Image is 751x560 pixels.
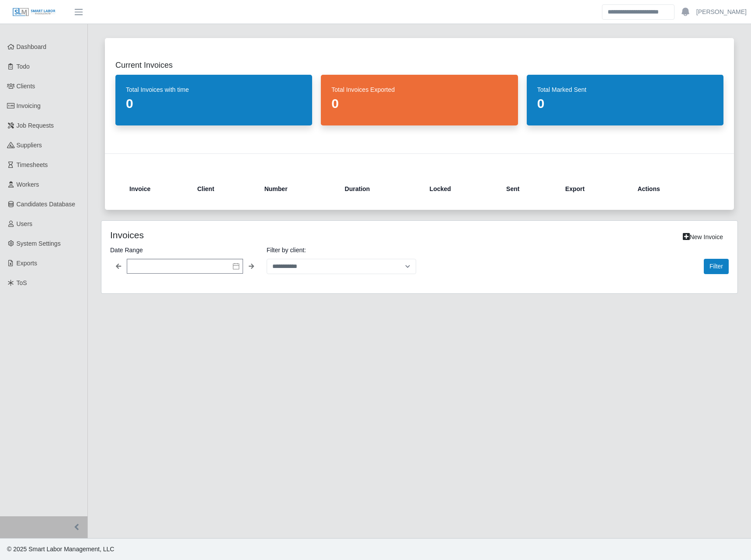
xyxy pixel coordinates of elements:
[17,122,54,129] span: Job Requests
[17,240,61,247] span: System Settings
[17,102,41,109] span: Invoicing
[602,4,675,20] input: Search
[537,85,713,94] dt: Total Marked Sent
[423,178,499,199] th: Locked
[537,96,713,111] dd: 0
[17,279,27,286] span: ToS
[257,178,338,199] th: Number
[558,178,630,199] th: Export
[17,201,76,208] span: Candidates Database
[12,7,56,17] img: SLM Logo
[17,43,47,50] span: Dashboard
[17,260,37,267] span: Exports
[7,546,114,553] span: © 2025 Smart Labor Management, LLC
[129,178,190,199] th: Invoice
[331,85,507,94] dt: Total Invoices Exported
[110,245,260,255] label: Date Range
[17,220,33,227] span: Users
[17,63,30,70] span: Todo
[17,181,39,188] span: Workers
[17,142,42,149] span: Suppliers
[267,245,416,255] label: Filter by client:
[677,230,729,245] a: New Invoice
[338,178,423,199] th: Duration
[331,96,507,111] dd: 0
[704,259,729,274] button: Filter
[499,178,558,199] th: Sent
[190,178,257,199] th: Client
[115,59,723,71] h2: Current Invoices
[126,85,302,94] dt: Total Invoices with time
[17,161,48,168] span: Timesheets
[110,230,360,240] h4: Invoices
[126,96,302,111] dd: 0
[630,178,709,199] th: Actions
[17,83,35,90] span: Clients
[696,7,747,17] a: [PERSON_NAME]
